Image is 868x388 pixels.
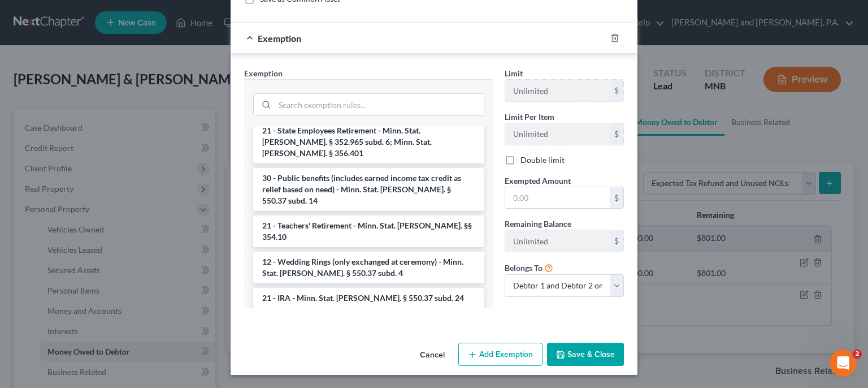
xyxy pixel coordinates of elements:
[244,68,283,78] span: Exemption
[253,288,484,308] li: 21 - IRA - Minn. Stat. [PERSON_NAME]. § 550.37 subd. 24
[258,33,301,44] span: Exemption
[610,230,623,252] div: $
[505,68,523,78] span: Limit
[253,168,484,211] li: 30 - Public benefits (includes earned income tax credit as relief based on need) - Minn. Stat. [P...
[505,176,571,186] span: Exempted Amount
[610,123,623,145] div: $
[505,230,610,252] input: --
[505,218,571,230] label: Remaining Balance
[505,80,610,101] input: --
[610,187,623,209] div: $
[853,350,862,359] span: 2
[547,343,624,367] button: Save & Close
[411,344,454,367] button: Cancel
[830,350,857,377] iframe: Intercom live chat
[253,120,484,163] li: 21 - State Employees Retirement - Minn. Stat. [PERSON_NAME]. § 352.965 subd. 6; Minn. Stat. [PERS...
[610,80,623,101] div: $
[253,252,484,283] li: 12 - Wedding Rings (only exchanged at ceremony) - Minn. Stat. [PERSON_NAME]. § 550.37 subd. 4
[275,94,484,115] input: Search exemption rules...
[253,215,484,247] li: 21 - Teachers' Retirement - Minn. Stat. [PERSON_NAME]. §§ 354.10
[505,263,542,273] span: Belongs To
[458,343,542,367] button: Add Exemption
[520,154,565,166] label: Double limit
[505,187,610,209] input: 0.00
[505,111,554,123] label: Limit Per Item
[505,123,610,145] input: --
